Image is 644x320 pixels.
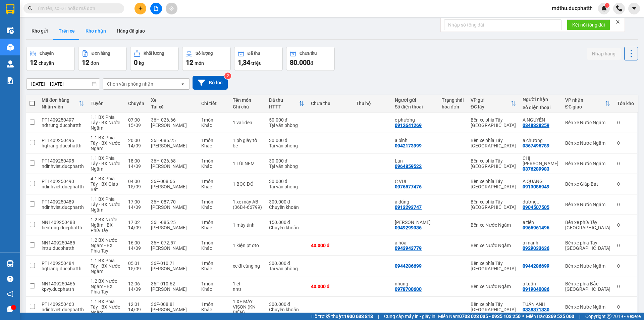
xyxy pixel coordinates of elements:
[28,6,33,11] span: search
[395,263,422,269] div: 0944286699
[523,286,549,292] div: 0919040086
[201,261,226,266] div: 1 món
[565,220,610,230] div: Bến xe phía Tây [GEOGRAPHIC_DATA]
[607,314,611,319] span: copyright
[42,117,84,123] div: PT1409250497
[201,184,226,189] div: Khác
[565,281,610,292] div: Bến xe phía Bắc [GEOGRAPHIC_DATA]
[201,158,226,164] div: 1 món
[395,158,435,164] div: Lan
[565,202,610,207] div: Bến xe Nước Ngầm
[128,261,144,266] div: 05:01
[565,263,610,269] div: Bến xe Nước Ngầm
[201,286,226,292] div: Khác
[128,101,144,106] div: Chuyến
[395,220,435,225] div: Anh Huy
[201,307,226,312] div: Khác
[269,158,304,164] div: 30.000 đ
[565,240,610,251] div: Bến xe phía Tây [GEOGRAPHIC_DATA]
[40,51,54,56] div: Chuyến
[26,23,53,39] button: Kho gửi
[233,286,262,292] div: nntt
[151,117,195,123] div: 36H-026.66
[565,304,610,310] div: Bến xe Nước Ngầm
[151,245,195,251] div: [PERSON_NAME]
[395,179,435,184] div: C VUI
[182,47,231,71] button: Số lượng12món
[128,286,144,292] div: 14/09
[251,60,262,66] span: triệu
[579,313,580,320] span: |
[128,220,144,225] div: 17:02
[134,58,138,66] span: 0
[248,51,260,56] div: Đã thu
[471,284,516,289] div: Bến xe Nước Ngầm
[444,19,561,30] input: Nhập số tổng đài
[151,240,195,245] div: 36H-072.57
[562,95,614,112] th: Toggle SortBy
[128,143,144,148] div: 14/09
[78,47,127,71] button: Đơn hàng12đơn
[7,44,14,51] img: warehouse-icon
[7,306,13,312] span: message
[395,138,435,143] div: a bình
[151,184,195,189] div: [PERSON_NAME]
[91,196,120,213] span: 1.1 BX Phía Tây - BX Nước Ngầm
[617,140,634,146] div: 0
[169,6,174,11] span: aim
[42,266,84,271] div: hqtrang.ducphatth
[128,117,144,123] div: 07:00
[186,58,193,66] span: 12
[300,51,317,56] div: Chưa thu
[395,225,422,230] div: 0949299336
[616,5,622,11] img: phone-icon
[395,123,422,128] div: 0912641269
[269,123,304,128] div: Tại văn phòng
[601,5,607,11] img: icon-new-feature
[201,240,226,245] div: 1 món
[128,307,144,312] div: 14/09
[269,143,304,148] div: Tại văn phòng
[523,179,558,184] div: A QUANG
[233,299,262,315] div: 1 XE MÁY VISON (KN BIỂN)
[151,138,195,143] div: 36H-085.25
[467,95,519,112] th: Toggle SortBy
[42,302,84,307] div: PT1409250463
[26,79,100,89] input: Select a date range.
[128,266,144,271] div: 15/09
[395,184,422,189] div: 0976577476
[201,179,226,184] div: 1 món
[201,117,226,123] div: 1 món
[91,101,121,106] div: Tuyến
[80,23,111,39] button: Kho nhận
[30,58,37,66] span: 12
[42,158,84,164] div: PT1409250495
[130,47,179,71] button: Khối lượng0kg
[617,243,634,248] div: 0
[269,138,304,143] div: 30.000 đ
[91,258,120,274] span: 1.1 BX Phía Tây - BX Nước Ngầm
[201,245,226,251] div: Khác
[269,266,304,271] div: Tại văn phòng
[269,179,304,184] div: 30.000 đ
[233,281,262,286] div: 1 ct
[7,60,14,67] img: warehouse-icon
[151,220,195,225] div: 36H-085.25
[26,47,75,71] button: Chuyến12chuyến
[471,97,511,103] div: VP gửi
[471,222,516,228] div: Bến xe Nước Ngầm
[522,315,524,318] span: ⚪️
[545,314,574,319] strong: 0369 525 060
[471,138,516,148] div: Bến xe phía Tây [GEOGRAPHIC_DATA]
[91,155,120,172] span: 1.1 BX Phía Tây - BX Nước Ngầm
[42,138,84,143] div: PT1409250496
[606,3,608,8] span: 1
[233,222,262,228] div: 1 máy tính
[42,225,84,230] div: tientung.ducphatth
[269,117,304,123] div: 50.000 đ
[395,286,422,292] div: 0978700600
[201,204,226,210] div: Khác
[201,123,226,128] div: Khác
[565,181,610,187] div: Bến xe Giáp Bát
[91,299,120,315] span: 1.1 BX Phía Tây - BX Nước Ngầm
